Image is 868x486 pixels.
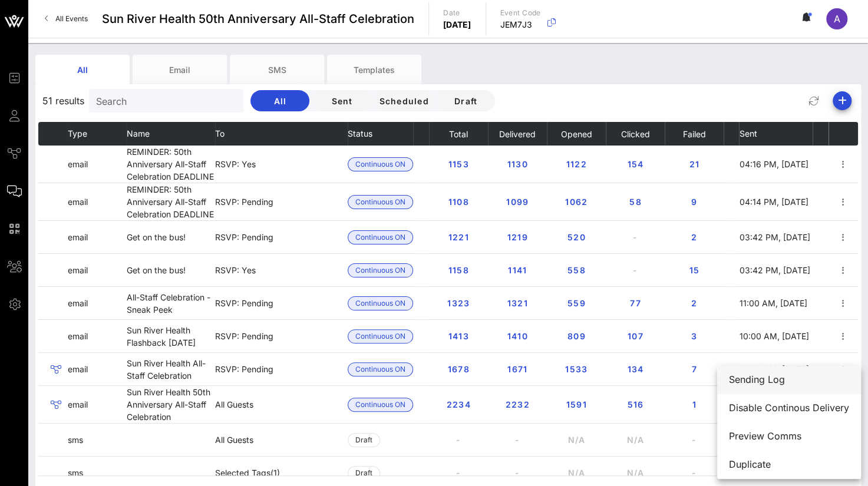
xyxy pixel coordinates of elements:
td: RSVP: Pending [215,183,348,221]
span: Sent [322,96,362,106]
td: Sun River Health Flashback [DATE] [127,320,215,353]
button: 2 [675,227,713,248]
button: 1591 [556,394,596,415]
button: 2232 [496,394,539,415]
button: 15 [675,260,713,281]
button: Total [448,122,468,146]
span: 1413 [448,331,469,341]
td: email [68,320,127,353]
button: 520 [557,227,595,248]
button: Draft [436,90,495,111]
span: Draft [355,467,372,480]
span: 107 [626,331,645,341]
button: 1323 [437,293,479,314]
td: email [68,183,127,221]
span: 134 [626,364,645,374]
span: Continuous ON [355,196,405,209]
span: 03:42 PM, [DATE] [739,265,810,275]
button: 559 [557,293,595,314]
span: 1153 [448,159,469,169]
span: Name [127,128,150,138]
span: 1099 [506,197,529,207]
button: Failed [682,122,706,146]
span: 1122 [566,159,587,169]
td: All-Staff Celebration - Sneak Peek [127,287,215,320]
td: email [68,386,127,424]
td: email [68,254,127,287]
button: 1678 [438,359,479,380]
span: 559 [567,298,586,308]
span: Scheduled [378,96,428,106]
td: REMINDER: 50th Anniversary All-Staff Celebration DEADLINE [127,183,215,221]
button: 2234 [437,394,480,415]
div: Templates [327,55,421,84]
span: 58 [626,197,645,207]
span: 1141 [507,265,527,275]
span: 77 [626,298,645,308]
button: 134 [616,359,654,380]
th: Type [68,122,127,146]
td: email [68,353,127,386]
span: 1323 [447,298,470,308]
span: 10:00 AM, [DATE] [739,364,808,374]
span: 516 [626,399,645,409]
button: 1158 [438,260,478,281]
span: 1219 [507,232,528,242]
td: All Guests [215,424,348,457]
button: 1221 [438,227,478,248]
button: 1533 [555,359,597,380]
span: 1533 [565,364,588,374]
span: 04:16 PM, [DATE] [739,159,808,169]
button: 1153 [438,154,478,175]
td: RSVP: Pending [215,353,348,386]
span: Delivered [499,129,536,139]
button: 107 [616,326,654,347]
button: 1413 [438,326,478,347]
span: Type [68,128,87,138]
button: 2 [675,293,713,314]
span: Continuous ON [355,297,405,310]
span: 15 [685,265,704,275]
span: Clicked [621,129,650,139]
button: 1219 [497,227,537,248]
button: Clicked [621,122,650,146]
span: 9 [685,197,704,207]
button: 1671 [497,359,537,380]
span: 2 [685,232,704,242]
span: 558 [567,265,586,275]
button: 21 [675,154,713,175]
div: Disable Continous Delivery [729,402,849,414]
th: Name [127,122,215,146]
button: 1 [675,394,713,415]
button: 1062 [555,191,597,213]
span: To [215,128,225,138]
div: Duplicate [729,459,849,470]
span: All Events [55,14,88,23]
button: 1130 [497,154,537,175]
span: Draft [445,96,486,106]
span: A [834,13,840,25]
button: 77 [616,293,654,314]
button: 1321 [497,293,537,314]
div: Email [133,55,227,84]
td: Sun River Health 50th Anniversary All-Staff Celebration [127,386,215,424]
span: Sent [739,128,757,138]
span: 21 [685,159,704,169]
span: 03:42 PM, [DATE] [739,232,810,242]
button: 7 [675,359,713,380]
div: SMS [230,55,324,84]
span: Failed [682,129,706,139]
span: 1671 [507,364,527,374]
td: email [68,146,127,183]
button: 1108 [438,191,478,213]
span: 51 results [42,94,84,108]
th: Opened [547,122,606,146]
span: 1 [685,399,704,409]
th: Delivered [488,122,547,146]
button: 3 [675,326,713,347]
button: Scheduled [374,90,433,111]
button: Delivered [499,122,536,146]
button: 516 [616,394,654,415]
p: Event Code [500,7,541,19]
span: 154 [626,159,645,169]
